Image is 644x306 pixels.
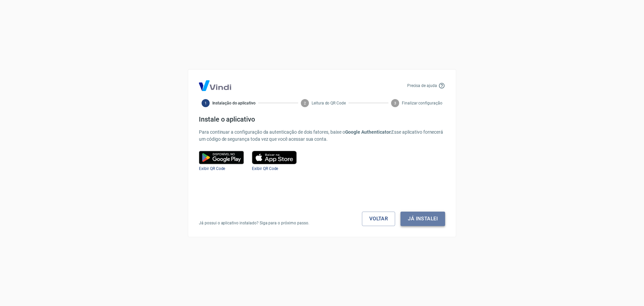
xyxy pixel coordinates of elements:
img: play [252,151,297,164]
text: 1 [205,101,207,105]
span: Finalizar configuração [402,100,442,106]
span: Instalação do aplicativo [212,100,256,106]
a: Exibir QR Code [199,166,225,171]
a: Exibir QR Code [252,166,278,171]
p: Para continuar a configuração da autenticação de dois fatores, baixe o Esse aplicativo fornecerá ... [199,129,445,143]
text: 2 [304,101,306,105]
text: 3 [394,101,396,105]
span: Leitura do QR Code [312,100,346,106]
img: google play [199,151,244,164]
button: Já instalei [400,212,445,226]
p: Já possui o aplicativo instalado? Siga para o próximo passo. [199,220,309,226]
b: Google Authenticator. [345,129,392,135]
a: Voltar [362,212,395,226]
h4: Instale o aplicativo [199,115,445,123]
p: Precisa de ajuda [407,83,437,89]
img: Logo Vind [199,80,231,91]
